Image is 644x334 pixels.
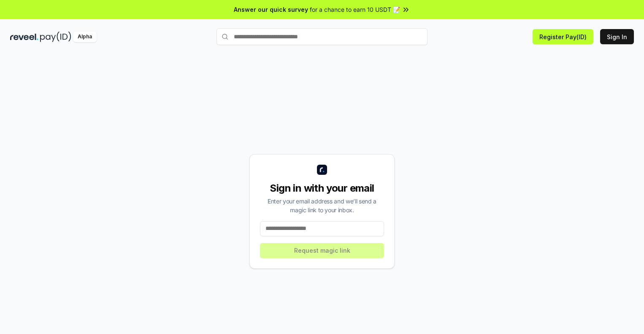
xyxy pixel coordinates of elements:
button: Register Pay(ID) [533,29,593,44]
img: logo_small [317,165,327,175]
button: Sign In [600,29,634,44]
div: Alpha [73,32,97,42]
div: Sign in with your email [260,182,384,195]
div: Enter your email address and we’ll send a magic link to your inbox. [260,197,384,214]
img: reveel_dark [10,32,38,42]
span: Answer our quick survey [234,5,308,14]
img: pay_id [40,32,71,42]
span: for a chance to earn 10 USDT 📝 [310,5,400,14]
